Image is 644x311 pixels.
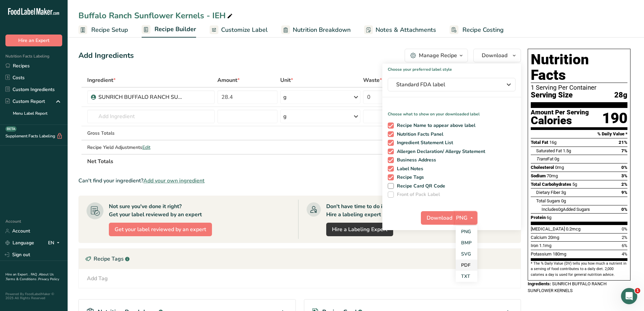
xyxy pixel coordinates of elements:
span: 70mg [547,173,558,178]
a: Customize Label [210,22,268,38]
section: % Daily Value * [531,130,627,138]
span: Iron [531,243,538,248]
span: Recipe Costing [462,25,504,35]
span: 1.1mg [539,243,551,248]
span: Nutrition Facts Panel [394,131,444,137]
span: 2% [622,235,627,240]
span: 1.5g [563,148,571,153]
p: Choose what to show on your downloaded label [382,106,521,117]
span: 0% [621,207,627,212]
iframe: Intercom live chat [621,288,637,304]
button: Standard FDA label [388,78,516,91]
span: 0mg [555,165,564,170]
span: Sodium [531,173,546,178]
span: Business Address [394,157,436,163]
div: Add Ingredients [78,50,134,61]
div: Gross Totals [87,130,215,137]
a: FAQ . [31,272,39,277]
div: Buffalo Ranch Sunflower Kernels - IEH [78,9,234,22]
span: Protein [531,215,546,220]
span: Total Sugars [536,198,560,203]
span: 0.2mcg [566,226,580,231]
span: Customize Label [221,25,268,35]
div: EN [48,239,62,247]
th: Net Totals [86,154,425,168]
span: Allergen Declaration/ Allergy Statement [394,149,485,155]
span: 20mg [548,235,559,240]
div: g [283,93,287,101]
button: Download [421,211,454,225]
span: Total Carbohydrates [531,182,571,187]
span: Add your own ingredient [143,177,205,185]
a: PDF [456,260,477,271]
span: Amount [217,76,240,84]
a: Recipe Builder [142,22,196,38]
div: Amount Per Serving [531,109,589,116]
span: Ingredients: [528,281,551,286]
span: Cholesterol [531,165,554,170]
span: 3% [621,173,627,178]
span: Recipe Name to appear above label [394,123,476,129]
span: SUNRICH BUFFALO RANCH SUNFLOWER KERNELS [528,281,606,293]
div: BETA [5,126,17,132]
i: Trans [536,156,547,161]
a: SVG [456,248,477,260]
span: 5g [572,182,577,187]
span: Nutrition Breakdown [293,25,351,35]
span: Recipe Builder [154,25,196,34]
span: 0g [561,198,566,203]
span: Calcium [531,235,547,240]
span: Edit [142,144,150,151]
span: Includes Added Sugars [542,207,590,212]
span: Fat [536,156,553,161]
button: PNG [454,211,477,225]
span: 0% [622,226,627,231]
span: Download [482,51,507,60]
span: [MEDICAL_DATA] [531,226,565,231]
a: Nutrition Breakdown [281,22,351,38]
span: Unit [280,76,293,84]
button: Manage Recipe [405,49,468,62]
span: 16g [549,140,556,145]
div: Recipe Tags [79,249,521,269]
span: 7% [621,148,627,153]
span: 0g [554,156,559,161]
span: Recipe Setup [91,25,128,35]
a: Language [5,237,34,249]
button: Get your label reviewed by an expert [109,223,212,236]
div: Calories [531,116,589,126]
span: Standard FDA label [396,81,498,89]
a: Hire an Expert . [5,272,29,277]
span: Get your label reviewed by an expert [115,225,206,234]
a: Notes & Attachments [364,22,436,38]
span: 1 [635,288,640,293]
button: Download [473,49,521,62]
div: Custom Report [5,98,45,105]
span: 2% [621,182,627,187]
h1: Choose your preferred label style [382,64,521,72]
span: 0% [621,165,627,170]
div: Can't find your ingredient? [78,177,521,185]
div: Waste [363,76,388,84]
span: Recipe Card QR Code [394,183,446,189]
div: SUNRICH BUFFALO RANCH SUNFLOWER KERNELS [98,93,183,101]
div: g [283,112,287,120]
div: Manage Recipe [419,51,457,60]
a: Recipe Costing [450,22,504,38]
span: 180mg [553,251,566,257]
div: 190 [602,109,627,127]
a: Recipe Setup [78,22,128,38]
a: Hire a Labeling Expert [326,223,393,236]
span: Potassium [531,251,552,257]
a: Privacy Policy [38,277,59,282]
a: BMP [456,237,477,248]
span: Label Notes [394,166,424,172]
span: Ingredient Statement List [394,140,453,146]
a: About Us . [5,272,54,282]
span: Notes & Attachments [376,25,436,35]
a: Terms & Conditions . [6,277,38,282]
button: Hire an Expert [5,35,62,46]
a: PNG [456,226,477,237]
span: Saturated Fat [536,148,562,153]
div: 1 Serving Per Container [531,84,627,91]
